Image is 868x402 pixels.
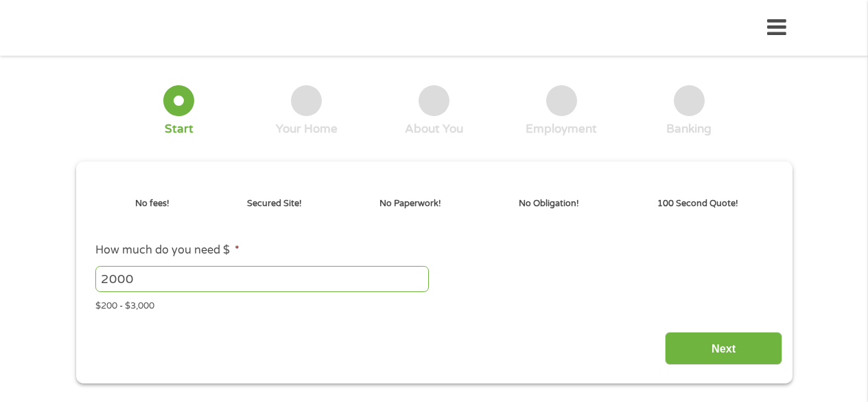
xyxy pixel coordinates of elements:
[665,332,782,366] input: Next
[405,122,463,137] div: About You
[526,122,597,137] div: Employment
[95,295,772,313] div: $200 - $3,000
[379,197,441,210] p: No Paperwork!
[276,122,338,137] div: Your Home
[165,122,193,137] div: Start
[135,197,169,210] p: No fees!
[247,197,302,210] p: Secured Site!
[666,122,712,137] div: Banking
[95,243,239,258] label: How much do you need $
[657,197,738,210] p: 100 Second Quote!
[519,197,579,210] p: No Obligation!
